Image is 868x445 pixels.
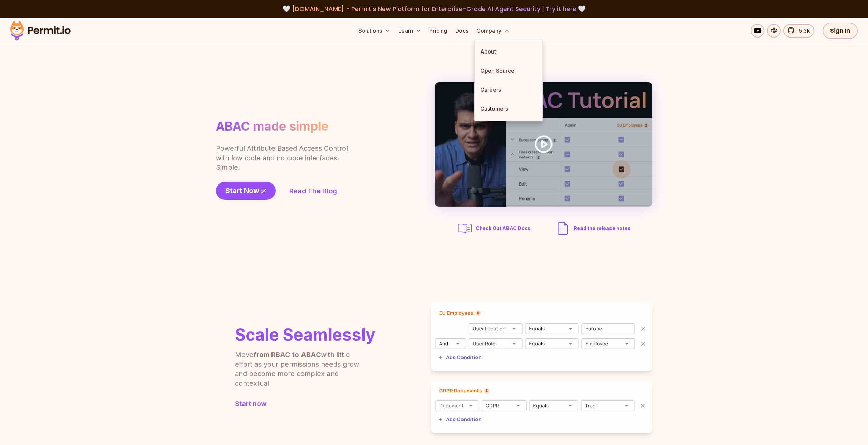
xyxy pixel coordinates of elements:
[823,23,858,39] a: Sign In
[356,24,393,38] button: Solutions
[476,225,531,232] span: Check Out ABAC Docs
[216,144,349,172] p: Powerful Attribute Based Access Control with low code and no code interfaces. Simple.
[474,24,512,38] button: Company
[475,42,542,61] a: About
[253,351,321,359] b: from RBAC to ABAC
[475,80,542,99] a: Careers
[7,19,74,42] img: Permit logo
[289,186,337,196] a: Read The Blog
[225,186,259,195] span: Start Now
[555,220,571,237] img: description
[235,399,376,409] a: Start now
[783,24,814,38] a: 5.3k
[795,27,810,35] span: 5.3k
[427,24,450,38] a: Pricing
[546,4,576,13] a: Try it here
[216,182,276,200] a: Start Now
[16,4,852,14] div: 🤍 🤍
[475,61,542,80] a: Open Source
[396,24,424,38] button: Learn
[457,220,473,237] img: abac docs
[453,24,471,38] a: Docs
[555,220,631,237] a: Read the release notes
[216,119,328,134] h1: ABAC made simple
[457,220,533,237] a: Check Out ABAC Docs
[235,350,368,388] p: Move with little effort as your permissions needs grow and become more complex and contextual
[292,4,576,13] span: [DOMAIN_NAME] - Permit's New Platform for Enterprise-Grade AI Agent Security |
[475,99,542,118] a: Customers
[574,225,631,232] span: Read the release notes
[235,327,376,343] h2: Scale Seamlessly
